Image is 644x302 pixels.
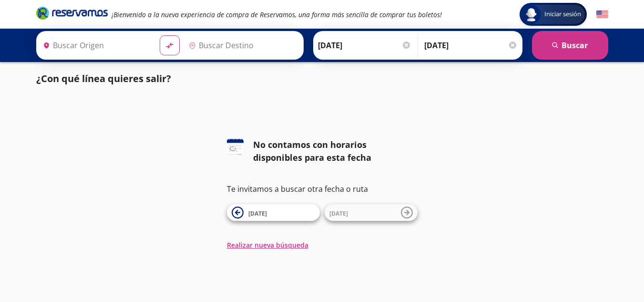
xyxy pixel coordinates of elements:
a: Brand Logo [36,6,108,23]
em: ¡Bienvenido a la nueva experiencia de compra de Reservamos, una forma más sencilla de comprar tus... [112,10,442,19]
button: [DATE] [227,204,320,221]
div: No contamos con horarios disponibles para esta fecha [253,138,418,164]
button: Buscar [532,31,608,60]
p: ¿Con qué línea quieres salir? [36,72,171,86]
span: [DATE] [329,209,348,218]
button: [DATE] [325,204,418,221]
button: English [596,9,608,21]
p: Te invitamos a buscar otra fecha o ruta [227,183,418,195]
button: Realizar nueva búsqueda [227,240,308,250]
input: Buscar Destino [185,33,298,57]
input: Buscar Origen [39,33,153,57]
span: Iniciar sesión [541,10,585,19]
input: Opcional [424,33,518,57]
i: Brand Logo [36,6,108,20]
input: Elegir Fecha [318,33,411,57]
span: [DATE] [248,209,267,218]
